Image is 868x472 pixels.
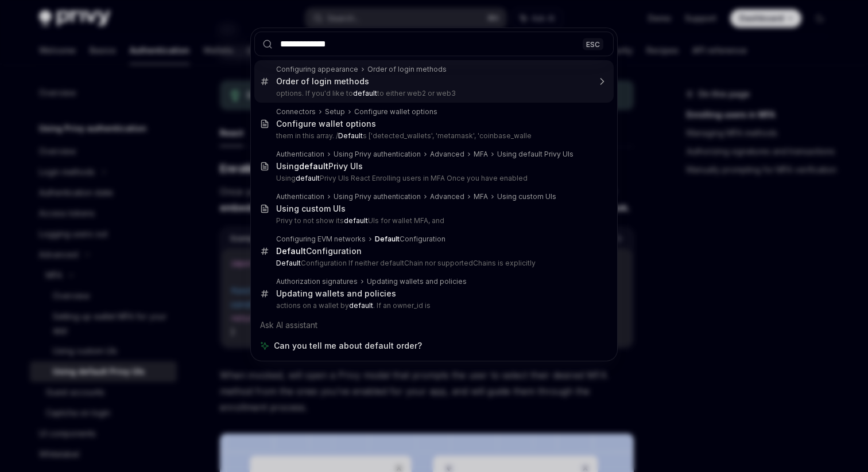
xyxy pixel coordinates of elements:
[276,150,324,159] div: Authentication
[583,38,603,50] div: ESC
[276,119,376,129] div: Configure wallet options
[474,192,488,201] div: MFA
[276,246,306,256] b: Default
[276,65,358,74] div: Configuring appearance
[276,107,316,116] div: Connectors
[430,150,464,159] div: Advanced
[367,65,447,74] div: Order of login methods
[276,259,301,267] b: Default
[344,216,368,225] b: default
[497,150,573,159] div: Using default Privy UIs
[274,340,422,352] span: Can you tell me about default order?
[353,89,377,97] b: default
[338,131,363,140] b: Default
[276,301,590,310] p: actions on a wallet by . If an owner_id is
[276,246,362,256] div: Configuration
[276,277,358,286] div: Authorization signatures
[349,301,373,310] b: default
[276,76,369,87] div: Order of login methods
[375,235,400,243] b: Default
[276,131,590,141] p: them in this array. / s ['detected_wallets', 'metamask', 'coinbase_walle
[276,204,346,214] div: Using custom UIs
[276,192,324,201] div: Authentication
[276,174,590,183] p: Using Privy UIs React Enrolling users in MFA Once you have enabled
[497,192,556,201] div: Using custom UIs
[254,315,614,336] div: Ask AI assistant
[334,150,421,159] div: Using Privy authentication
[276,288,396,299] div: Updating wallets and policies
[325,107,345,116] div: Setup
[276,216,590,225] p: Privy to not show its UIs for wallet MFA, and
[375,235,445,244] div: Configuration
[276,235,366,244] div: Configuring EVM networks
[430,192,464,201] div: Advanced
[354,107,437,116] div: Configure wallet options
[276,89,590,98] p: options. If you'd like to to either web2 or web3
[276,161,363,171] div: Using Privy UIs
[474,150,488,159] div: MFA
[367,277,467,286] div: Updating wallets and policies
[299,161,328,171] b: default
[276,259,590,268] p: Configuration If neither defaultChain nor supportedChains is explicitly
[334,192,421,201] div: Using Privy authentication
[296,174,320,182] b: default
